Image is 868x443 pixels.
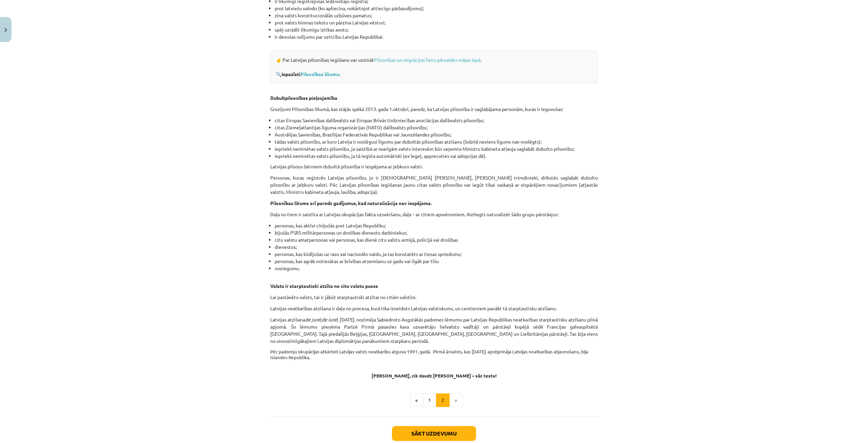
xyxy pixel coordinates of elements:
p: Latvijas pilsoņu bērniem dubultā pilsonība ir iespējama ar jebkuru valsti. [270,163,598,170]
strong: [PERSON_NAME], cik daudz [PERSON_NAME] – sāc testu! [372,372,497,379]
li: prot latviešu valodu (ko apliecina, nokārtojot attiecīgu pārbaudījumu); [275,5,598,12]
li: personas, kas kūdījušas uz rasu vai nacionālo naidu, ja tas konstatēts ar tiesas spriedumu; [275,251,598,258]
a: Pilsonības un migrācijas lietu pārvaldes mājas lapā [374,57,480,63]
li: Austrālijas Savienības, Brazīlijas Federatīvās Republikas vai Jaunzēlandes pilsonību; [275,131,598,138]
li: prot valsts himnas tekstu un pārzina Latvijas vēsturi; [275,19,598,26]
img: icon-close-lesson-0947bae3869378f0d4975bcd49f059093ad1ed9edebbc8119c70593378902aed.svg [4,28,7,32]
p: Personas, kuras reģistrēs Latvijas pilsonību, jo ir [DEMOGRAPHIC_DATA] [PERSON_NAME], [PERSON_NAM... [270,174,598,196]
button: 1 [423,393,436,407]
p: Latvijas atzīšana ( ) [DATE]. nozīmēja Sabiedroto Augstākās padomes lēmumu par Latvijas Republika... [270,316,598,345]
li: bijušās PSRS militārpersonas un drošības dienestu darbiniekus; [275,229,598,236]
li: dienestos; [275,243,598,251]
button: Sākt uzdevumu [392,426,476,441]
i: de jure [305,316,320,322]
h4: Pēc padomju okupācijas atkārtoti Latvijas valsts neatkarību atguva 1991. gadā. Pirmā ārvalsts, ka... [270,349,598,359]
li: personas, kas aktīvi cīnījušās pret Latvijas Republiku; [275,222,598,229]
p: Grozījumi Pilsonības likumā, kas stājās spēkā 2013. gada 1.oktobrī, paredz, ka Latvijas pilsonība... [270,106,598,113]
li: zina valsts konstitucionālās uzbūves pamatus; [275,12,598,19]
li: personas, kas agrāk notiesātas ar brīvības atņemšanu uz gadu vai ilgāk par tīšu [275,258,598,265]
li: citu valstu amatpersonas vai personas, kas dienē citu valstu armijā, policijā vai drošības [275,236,598,243]
li: spēj uzrādīt likumīgu iztikas avotu; [275,26,598,33]
nav: Page navigation example [270,393,598,407]
li: iepriekš neminētas valsts pilsonību, ja tā iegūta automātiski (ex lege), apprecoties vai adopcija... [275,152,598,160]
li: citas Ziemeļatlantijas līguma organizācijas (NATO) dalībvalsts pilsonību; [275,124,598,131]
b: Iepazīsti [281,71,300,77]
button: « [410,393,423,407]
div: ☝️ Par Latvijas pilsonības iegūšanu var uzzināt . 🔍 . [270,51,598,83]
a: Pilsonības likumu [300,71,339,77]
li: citas Eiropas Savienības dalībvalsts vai Eiropas Brīvās tirdzniecības asociācijas dalībvalsts pil... [275,117,598,124]
p: Daļa no tiem ir saistīta ar Latvijas okupācijas fakta uzsvēršanu, daļa – ar citiem apsvērumiem. A... [270,211,598,218]
button: 2 [436,393,450,407]
i: de iure [322,316,337,322]
b: Pilsonības likums arī paredz gadījumus, kad naturalizācija nav iespējama. [270,200,432,206]
p: Latvijas neatkarības atzīšana ir daļa no procesa, kurā tika izveidots Latvijas valstiskums, un ce... [270,305,598,312]
li: ir devušas solījumu par uzticību Latvijas Republikai. [275,33,598,48]
b: Dubultpilsonības pieļaujamība [270,95,337,101]
b: Valsts ir starptautiski atzīta no citu valstu puses [270,283,378,289]
li: tādas valsts pilsonību, ar kuru Latvija ir noslēgusi līgumu par dubultās pilsonības atzīšanu (šob... [275,138,598,145]
p: Lai pastāvētu valsts, tai ir jābūt starptautiski atzītai no citām valstīm. [270,294,598,301]
li: noziegumu. [275,265,598,272]
li: iepriekš neminētas valsts pilsonību, ja saistībā ar svarīgām valsts interesēm būs saņemta Ministr... [275,145,598,152]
